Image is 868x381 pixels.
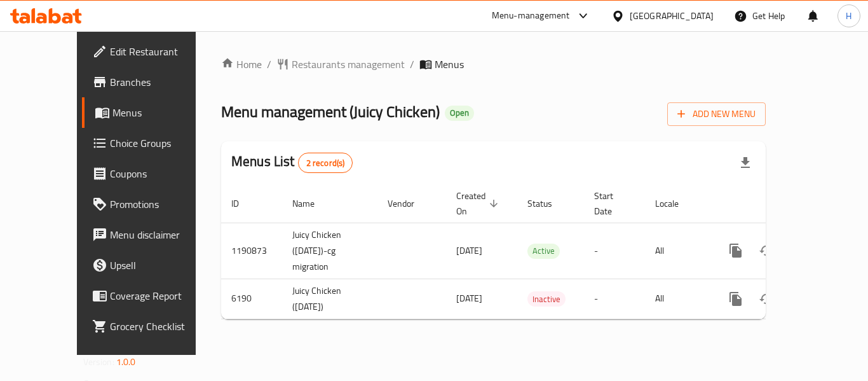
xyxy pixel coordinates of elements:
span: Menus [112,105,212,120]
span: Name [292,196,331,211]
a: Menu disclaimer [82,219,222,250]
span: ID [231,196,255,211]
span: Locale [655,196,695,211]
span: Active [527,244,560,258]
td: 6190 [221,279,282,319]
td: - [584,279,645,319]
a: Coupons [82,158,222,189]
a: Coverage Report [82,281,222,311]
span: Grocery Checklist [110,319,212,334]
h2: Menus List [231,152,353,173]
a: Home [221,57,262,72]
button: Add New Menu [667,102,766,126]
a: Branches [82,67,222,97]
span: [DATE] [456,242,482,259]
span: Edit Restaurant [110,44,212,59]
span: Menu management ( Juicy Chicken ) [221,97,440,126]
td: All [645,223,710,279]
button: Change Status [751,284,782,314]
a: Menus [82,97,222,128]
li: / [410,57,414,72]
a: Edit Restaurant [82,36,222,67]
span: 1.0.0 [116,354,136,370]
button: more [721,284,751,314]
span: Add New Menu [677,106,756,122]
span: Created On [456,188,502,219]
div: [GEOGRAPHIC_DATA] [630,9,714,23]
div: Active [527,244,560,259]
a: Choice Groups [82,128,222,158]
span: Menus [435,57,464,72]
td: 1190873 [221,223,282,279]
span: Promotions [110,197,212,212]
span: Coverage Report [110,288,212,303]
div: Total records count [298,153,353,173]
span: Coupons [110,166,212,181]
span: Inactive [527,292,566,307]
li: / [267,57,271,72]
div: Inactive [527,291,566,307]
span: Restaurants management [292,57,405,72]
span: Choice Groups [110,135,212,151]
span: Version: [83,354,114,370]
span: Open [445,107,474,118]
button: Change Status [751,235,782,266]
th: Actions [710,184,853,223]
td: Juicy Chicken ([DATE]) [282,279,377,319]
span: H [846,9,851,23]
a: Grocery Checklist [82,311,222,342]
table: enhanced table [221,184,853,319]
span: Status [527,196,569,211]
td: - [584,223,645,279]
td: All [645,279,710,319]
td: Juicy Chicken ([DATE])-cg migration [282,223,377,279]
div: Menu-management [492,8,570,24]
span: Start Date [594,188,630,219]
span: [DATE] [456,290,482,307]
div: Open [445,106,474,121]
button: more [721,235,751,266]
a: Restaurants management [276,57,405,72]
span: Upsell [110,258,212,273]
span: Vendor [388,196,431,211]
nav: breadcrumb [221,57,766,72]
span: Branches [110,74,212,90]
a: Upsell [82,250,222,281]
div: Export file [730,148,761,178]
span: Menu disclaimer [110,227,212,242]
span: 2 record(s) [299,157,353,169]
a: Promotions [82,189,222,219]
